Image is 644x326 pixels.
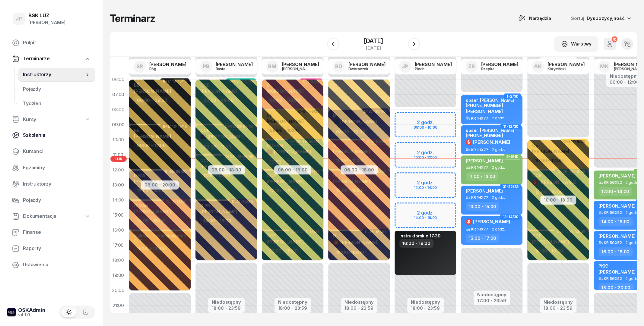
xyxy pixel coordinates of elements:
[477,292,506,297] div: Niedostępny
[110,298,127,313] div: 21:00
[110,147,127,162] div: 11:00
[587,15,625,21] span: Dyspozycyjność
[598,263,636,268] div: PKK!
[466,202,499,211] div: 13:00 - 15:00
[23,55,49,63] span: Terminarze
[503,126,519,127] span: 11-12/30
[7,177,95,191] a: Instruktorzy
[492,196,505,200] span: 2 godz.
[23,71,84,79] span: Instruktorzy
[471,116,488,120] div: KR 1HX77
[564,12,637,25] button: Sortuj Dyspozycyjność
[477,291,506,304] button: Niedostępny17:00 - 23:59
[544,196,573,202] button: 10:00 - 18:00
[7,144,95,159] a: Kursanci
[626,180,639,185] span: 2 godz.
[212,304,241,311] div: 18:00 - 23:59
[110,193,127,208] div: 14:00
[23,148,90,155] span: Kursanci
[626,277,639,281] span: 2 godz.
[110,117,127,132] div: 09:00
[503,216,519,218] span: 13-14/30
[348,67,377,71] div: Dworaczek
[23,39,90,47] span: Pulpit
[18,96,95,111] a: Tydzień
[110,156,127,162] span: 11:15
[598,173,636,179] span: [PERSON_NAME]
[467,140,470,144] span: $
[610,78,639,85] div: 00:00 - 12:00
[344,299,374,312] button: Niedostępny18:00 - 23:59
[216,62,253,67] div: [PERSON_NAME]
[7,36,95,50] a: Pulpit
[471,196,488,199] div: KR 1HX77
[626,241,639,245] span: 2 godz.
[18,308,46,313] div: OSKAdmin
[506,156,519,157] span: 5-6/10
[394,59,457,74] a: JP[PERSON_NAME]Piech
[110,268,127,283] div: 19:00
[144,181,175,187] div: 06:00 - 20:00
[268,64,276,69] span: RM
[7,241,95,256] a: Raporty
[110,223,127,238] div: 16:00
[468,64,475,69] span: ZR
[110,253,127,268] div: 18:00
[28,19,65,27] div: [PERSON_NAME]
[604,241,622,245] div: KR 5GX52
[7,225,95,240] a: Finanse
[411,304,440,311] div: 18:00 - 23:59
[211,166,241,172] button: 06:00 - 18:00
[598,233,636,239] span: [PERSON_NAME]
[415,67,444,71] div: Piech
[503,186,519,187] span: 31-32/38
[344,166,374,172] div: 06:00 - 18:00
[527,59,589,74] a: AK[PERSON_NAME]Koryciński
[481,67,510,71] div: Rzepka
[506,96,519,97] span: 1-2/30
[471,165,488,169] div: KR 1HX77
[466,128,519,138] div: obser. [PERSON_NAME] [PHONE_NUMBER]
[492,116,505,120] span: 2 godz.
[282,62,319,67] div: [PERSON_NAME]
[7,308,16,316] img: logo-xs-dark@2x.png
[604,277,622,281] div: KR 5GX52
[411,300,440,304] div: Niedostępny
[598,247,633,256] div: 16:00 - 18:00
[335,64,342,69] span: RD
[598,283,633,292] div: 18:00 - 20:00
[614,67,643,71] div: [PERSON_NAME]
[23,116,36,124] span: Kursy
[23,100,90,108] span: Tydzień
[18,67,95,82] a: Instruktorzy
[471,227,488,231] div: KR 1HX77
[554,36,598,52] button: Warstwy
[328,59,390,74] a: RD[PERSON_NAME]Dworaczek
[598,217,633,226] div: 14:00 - 16:00
[598,203,636,209] span: [PERSON_NAME]
[348,62,385,67] div: [PERSON_NAME]
[7,128,95,143] a: Szkolenia
[110,13,155,24] h1: Terminarz
[278,299,307,312] button: Niedostępny18:00 - 23:59
[110,132,127,147] div: 10:00
[278,166,308,172] div: 06:00 - 18:00
[471,148,488,152] div: KR 1HX77
[136,64,143,69] span: SR
[23,180,90,188] span: Instruktorzy
[604,180,622,184] div: KR 5GX52
[402,64,408,69] span: JP
[23,212,56,220] span: Dokumentacja
[23,85,90,93] span: Pojazdy
[466,188,503,194] span: [PERSON_NAME]
[411,299,440,312] button: Niedostępny18:00 - 23:59
[195,59,258,74] a: PB[PERSON_NAME]Basta
[149,67,178,71] div: Róg
[212,300,241,304] div: Niedostępny
[23,228,90,236] span: Finanse
[598,269,636,275] span: [PERSON_NAME]
[262,59,324,74] a: RM[PERSON_NAME][PERSON_NAME]
[18,313,46,317] div: v4.1.0
[473,139,510,145] span: [PERSON_NAME]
